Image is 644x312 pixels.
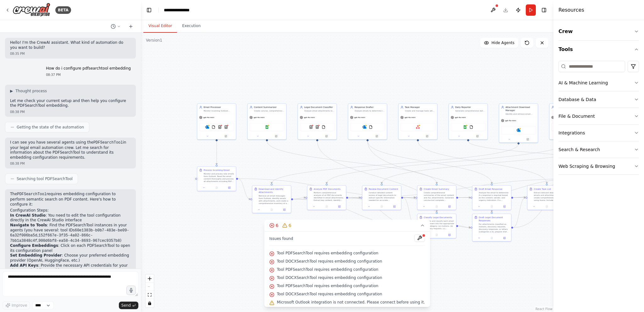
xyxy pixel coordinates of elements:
strong: Configure Embeddings [10,243,58,248]
div: Email ProcessorMonitor incoming Outlook emails, read email content and all attachments, and extra... [197,104,236,140]
span: Searching tool PDFSearchTool [17,176,73,181]
button: File & Document [558,108,639,124]
button: Switch to previous chat [108,23,123,30]
nav: breadcrumb [164,7,190,13]
code: 900d6bf8-ea58-4c34-8693-967cec9357b8 [38,239,120,243]
button: Integrations [558,125,639,141]
div: Daily ReporterGenerate comprehensive daily logs that include all email and attachment summaries, ... [448,104,488,140]
div: 08:38 PM [10,161,131,166]
span: 6 [276,222,279,229]
div: Draft Legal Document ResponsesFor attachments classified as motions, discovery requests, discover... [472,214,511,242]
li: : You need to edit the tool configuration directly in the CrewAI Studio interface [10,213,131,223]
button: Improve [3,301,30,309]
div: BETA [55,6,71,14]
div: Legal Document ClassifierAnalyze email attachments to classify them into specific legal categorie... [297,104,337,140]
li: : Find the PDFSearchTool instances in your agents (you have several: tool IDs , , ) [10,223,131,243]
strong: In CrewAI Studio [10,213,46,218]
div: Response DrafterAnalyze emails to determine if responses are required, then draft appropriate ema... [348,104,387,140]
span: Tool PDFSearchTool requires embedding configuration [277,267,379,272]
div: Review Document ContentConduct detailed content review of legal documents to extract specific inf... [362,185,401,210]
code: PDFSearchTool [17,192,47,196]
div: 08:38 PM [10,110,131,114]
a: React Flow attribution [536,307,552,311]
strong: Set Embedding Provider [10,253,62,258]
button: ▶Thought process [10,88,47,94]
div: Task ManagerCreate and manage tasks with deadlines, including reminders for reviewing AI-generate... [398,104,437,140]
p: I can see you have several agents using the in your legal email automation crew. Let me search fo... [10,140,131,160]
button: Hide Agents [480,38,518,48]
div: 08:37 PM [46,72,131,77]
div: 08:35 PM [10,51,131,56]
button: Hide left sidebar [145,6,153,14]
div: Draft Email ResponseAnalyze the email to determine if a response is required based on the content... [472,185,511,210]
div: Analyze PDF DocumentsPerform comprehensive analysis of all PDF documents identified in email atta... [307,185,346,210]
button: zoom in [146,275,154,283]
button: toggle interactivity [146,299,154,307]
span: Improve [12,303,27,308]
div: Content SummarizerCreate concise, comprehensive summaries of emails and attachments, then save th... [247,104,286,140]
code: 152f667e-3f35-4a02-866c-7bb1a3848c4f [10,233,93,243]
button: AI & Machine Learning [558,75,639,91]
p: Hello! I'm the CrewAI assistant. What kind of automation do you want to build? [10,40,131,50]
span: Thought process [15,88,47,94]
span: Tool DOCXSearchTool requires embedding configuration [277,259,382,264]
span: Tool PDFSearchTool requires embedding configuration [277,251,379,256]
code: PDFSearchTool [93,140,123,145]
span: Tool PDFSearchTool requires embedding configuration [277,283,379,288]
div: Process Incoming EmailMonitor and process new emails from Outlook. Read the email content thoroug... [197,167,236,191]
div: Attachment Download ManagerIdentify and retrieve email attachments from Outlook messages, focusin... [499,104,538,143]
span: Issues found [269,236,293,241]
button: Database & Data [558,91,639,108]
button: Hide right sidebar [540,6,548,14]
li: : Provide the necessary API credentials for your chosen embedding provider [10,263,131,273]
span: Microsoft Outlook integration is not connected. Please connect before using it. [277,300,425,305]
span: Hide Agents [491,40,514,45]
span: Tool DOCXSearchTool requires embedding configuration [277,292,382,297]
strong: Add API Keys [10,263,38,268]
p: The requires embedding configuration to perform semantic search on PDF content. Here's how to con... [10,192,131,207]
div: React Flow controls [146,275,154,307]
button: Search & Research [558,141,639,158]
h4: Resources [558,6,584,14]
p: How do i configure pdfsearchtool embedding [46,66,131,71]
span: 6 [288,222,291,229]
button: fit view [146,291,154,299]
div: Classify Legal DocumentsAnalyze and classify each email attachment into the appropriate legal cat... [417,214,456,239]
li: : Click on each PDFSearchTool to open its configuration panel [10,243,131,253]
div: Tools [558,58,639,180]
strong: Navigate to Tools [10,223,47,227]
li: : Choose your preferred embedding provider (OpenAI, HuggingFace, etc.) [10,253,131,263]
button: Click to speak your automation idea [126,286,136,295]
button: Visual Editor [143,20,177,33]
div: Download and Identify AttachmentsRetrieve all email messages from Outlook, identify emails with a... [252,185,291,213]
div: Create Email SummaryCreate comprehensive summaries of the email content and ALL attachments. Gene... [417,185,456,210]
div: Create Task ListExtract relevant deadlines from emails and attachments, then create comprehensive... [527,185,566,210]
button: Tools [558,41,639,58]
span: Getting the state of the automation [17,125,84,130]
span: Tool DOCXSearchTool requires embedding configuration [277,275,382,280]
span: Send [121,303,131,308]
button: Web Scraping & Browsing [558,158,639,174]
h2: Configuration Steps: [10,208,131,213]
button: Send [119,302,138,309]
button: Execution [177,20,206,33]
button: 66 [264,220,430,231]
p: Let me check your current setup and then help you configure the PDFSearchTool embedding. [10,99,131,108]
div: Version 1 [146,38,162,43]
span: ▶ [10,88,13,94]
button: Crew [558,23,639,40]
img: Logo [13,3,50,17]
button: Start a new chat [126,23,136,30]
